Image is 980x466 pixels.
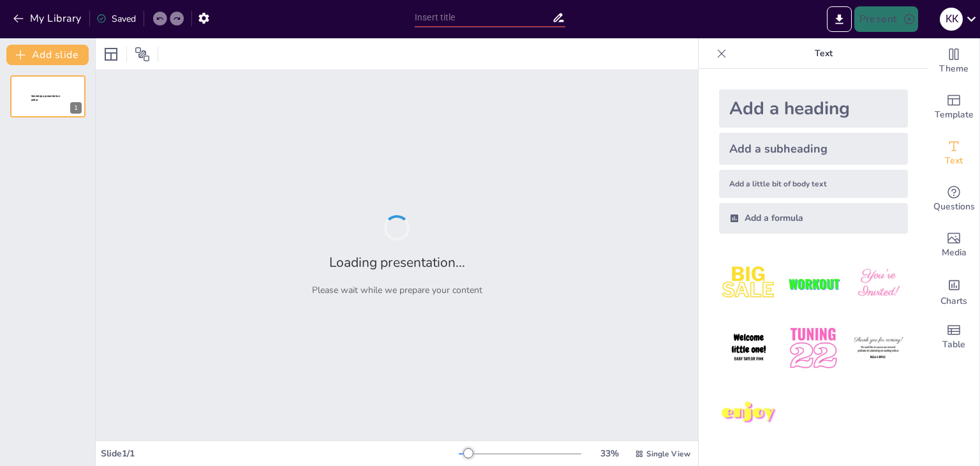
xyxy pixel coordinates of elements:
div: Add a heading [719,89,908,128]
button: Add slide [6,45,89,65]
div: Saved [96,13,136,25]
p: Text [732,38,916,69]
h2: Loading presentation... [329,253,465,271]
div: Add a little bit of body text [719,170,908,198]
div: к к [940,8,963,31]
div: Slide 1 / 1 [101,447,459,460]
div: Add a subheading [719,133,908,165]
div: Get real-time input from your audience [928,176,979,222]
input: Insert title [415,8,552,27]
span: Position [135,47,150,62]
img: 7.jpeg [719,384,778,443]
img: 2.jpeg [783,254,843,313]
p: Please wait while we prepare your content [312,284,482,296]
img: 1.jpeg [719,254,778,313]
span: Charts [940,294,967,308]
span: Sendsteps presentation editor [31,94,60,101]
button: к к [940,6,963,32]
img: 5.jpeg [783,319,843,378]
div: Add charts and graphs [928,268,979,314]
div: Layout [101,44,121,64]
button: Present [854,6,918,32]
div: Add text boxes [928,130,979,176]
div: Change the overall theme [928,38,979,84]
img: 6.jpeg [849,319,908,378]
div: Add a table [928,314,979,360]
div: 1 [70,102,82,114]
span: Theme [939,62,969,76]
div: 1 [10,75,85,117]
div: 33 % [594,447,625,460]
button: My Library [10,8,87,29]
div: Add images, graphics, shapes or video [928,222,979,268]
img: 4.jpeg [719,319,778,378]
span: Questions [933,200,975,214]
div: Add ready made slides [928,84,979,130]
span: Media [942,246,967,260]
span: Text [945,154,963,168]
span: Single View [646,449,690,459]
div: Add a formula [719,203,908,234]
span: Table [942,338,965,352]
span: Template [935,108,974,122]
img: 3.jpeg [849,254,908,313]
button: Export to PowerPoint [827,6,852,32]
